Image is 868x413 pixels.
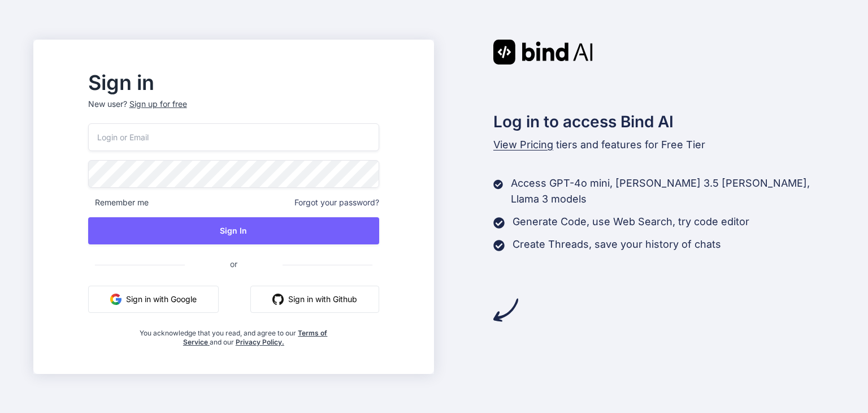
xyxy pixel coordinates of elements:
button: Sign in with Google [88,286,219,313]
span: Remember me [88,197,149,208]
input: Login or Email [88,123,379,151]
a: Terms of Service [183,329,328,346]
p: New user? [88,98,379,123]
a: Privacy Policy. [236,338,284,346]
span: View Pricing [493,139,553,150]
img: arrow [493,298,518,322]
div: You acknowledge that you read, and agree to our and our [137,322,331,347]
img: google [110,294,121,305]
img: github [272,294,284,305]
p: tiers and features for Free Tier [493,137,835,153]
button: Sign In [88,217,379,244]
p: Generate Code, use Web Search, try code editor [513,214,749,230]
span: or [185,250,283,278]
button: Sign in with Github [250,286,379,313]
h2: Log in to access Bind AI [493,110,835,134]
img: Bind AI logo [493,40,593,64]
div: Sign up for free [129,98,187,110]
h2: Sign in [88,74,379,92]
p: Create Threads, save your history of chats [513,236,721,252]
span: Forgot your password? [294,197,379,208]
p: Access GPT-4o mini, [PERSON_NAME] 3.5 [PERSON_NAME], Llama 3 models [511,175,835,207]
